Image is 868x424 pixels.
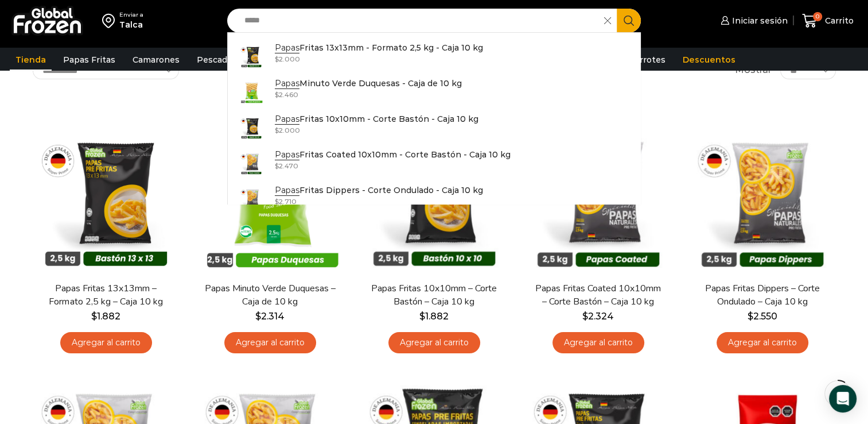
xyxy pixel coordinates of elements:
span: $ [275,90,279,99]
span: $ [748,311,753,322]
a: PapasFritas Coated 10x10mm - Corte Bastón - Caja 10 kg $2.470 [228,145,641,181]
a: PapasMinuto Verde Duquesas - Caja de 10 kg $2.460 [228,74,641,110]
a: Papas Minuto Verde Duquesas – Caja de 10 kg [204,282,336,309]
a: Papas Fritas [57,49,121,71]
span: $ [275,126,279,134]
div: Enviar a [119,11,143,19]
span: Carrito [822,15,854,26]
a: Agregar al carrito: “Papas Fritas 10x10mm - Corte Bastón - Caja 10 kg” [388,332,480,353]
span: $ [255,311,261,322]
strong: Papas [275,43,299,53]
span: $ [91,311,97,322]
span: 0 [813,12,822,21]
bdi: 2.710 [275,197,297,206]
a: Papas Fritas 13x13mm – Formato 2,5 kg – Caja 10 kg [40,282,172,309]
a: Tienda [10,49,52,71]
bdi: 1.882 [419,311,449,322]
img: address-field-icon.svg [102,11,119,30]
bdi: 2.314 [255,311,285,322]
p: Fritas 13x13mm - Formato 2,5 kg - Caja 10 kg [275,41,483,54]
a: PapasFritas 10x10mm - Corte Bastón - Caja 10 kg $2.000 [228,110,641,145]
span: $ [582,311,588,322]
a: 0 Carrito [799,7,857,34]
bdi: 1.882 [91,311,120,322]
p: Minuto Verde Duquesas - Caja de 10 kg [275,77,462,90]
bdi: 2.000 [275,126,300,134]
div: Open Intercom Messenger [829,385,857,413]
bdi: 2.550 [748,311,777,322]
span: Iniciar sesión [729,15,788,26]
a: Abarrotes [618,49,671,71]
button: Search button [617,9,641,33]
bdi: 2.460 [275,90,298,99]
bdi: 2.000 [275,55,300,63]
div: Talca [119,19,143,30]
strong: Papas [275,114,299,125]
strong: Papas [275,185,299,196]
a: Agregar al carrito: “Papas Fritas Dippers - Corte Ondulado - Caja 10 kg” [717,332,808,353]
p: Fritas Coated 10x10mm - Corte Bastón - Caja 10 kg [275,148,511,161]
span: $ [419,311,425,322]
a: Descuentos [677,49,741,71]
a: Iniciar sesión [718,9,788,32]
a: PapasFritas 13x13mm - Formato 2,5 kg - Caja 10 kg $2.000 [228,38,641,74]
span: $ [275,55,279,63]
strong: Papas [275,78,299,89]
a: Camarones [127,49,185,71]
a: Pescados y Mariscos [191,49,289,71]
p: Fritas Dippers - Corte Ondulado - Caja 10 kg [275,184,483,196]
span: $ [275,161,279,170]
a: Agregar al carrito: “Papas Fritas Coated 10x10mm - Corte Bastón - Caja 10 kg” [552,332,644,353]
span: $ [275,197,279,206]
strong: Papas [275,149,299,160]
a: Agregar al carrito: “Papas Minuto Verde Duquesas - Caja de 10 kg” [224,332,316,353]
bdi: 2.470 [275,161,298,170]
a: Papas Fritas Dippers – Corte Ondulado – Caja 10 kg [696,282,828,309]
a: Papas Fritas 10x10mm – Corte Bastón – Caja 10 kg [368,282,500,309]
a: PapasFritas Dippers - Corte Ondulado - Caja 10 kg $2.710 [228,181,641,217]
a: Papas Fritas Coated 10x10mm – Corte Bastón – Caja 10 kg [532,282,664,309]
a: Agregar al carrito: “Papas Fritas 13x13mm - Formato 2,5 kg - Caja 10 kg” [60,332,152,353]
p: Fritas 10x10mm - Corte Bastón - Caja 10 kg [275,113,478,125]
bdi: 2.324 [582,311,614,322]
